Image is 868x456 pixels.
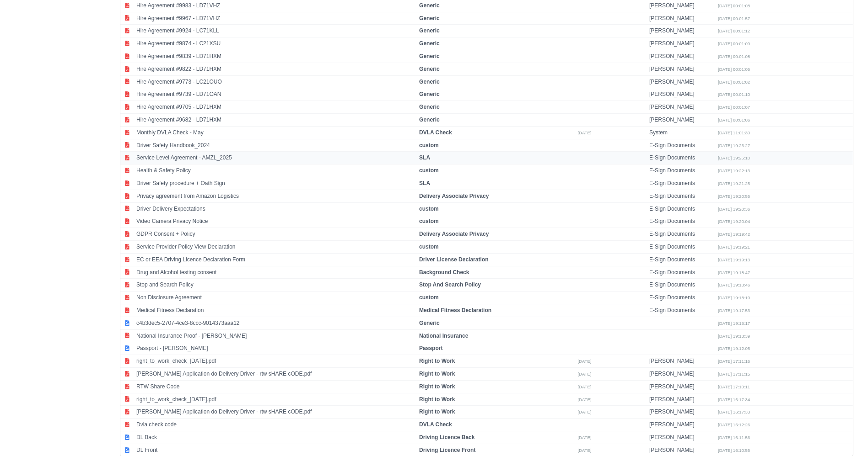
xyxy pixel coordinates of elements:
small: [DATE] 19:18:19 [718,295,750,300]
td: Video Camera Privacy Notice [134,215,417,228]
td: E-Sign Documents [647,202,716,215]
td: [PERSON_NAME] [647,114,716,127]
strong: Generic [419,27,440,34]
td: [PERSON_NAME] Application do Delivery Driver - rtw sHARE cODE.pdf [134,406,417,419]
strong: custom [419,294,439,301]
strong: custom [419,142,439,148]
td: EC or EEA Driving Licence Declaration Form [134,253,417,266]
td: Hire Agreement #9739 - LD71OAN [134,88,417,101]
td: E-Sign Documents [647,304,716,317]
small: [DATE] 16:12:26 [718,422,750,427]
td: Driver Safety procedure + Oath Sign [134,177,417,190]
td: E-Sign Documents [647,266,716,279]
td: Hire Agreement #9874 - LC21XSU [134,37,417,50]
td: Hire Agreement #9967 - LD71VHZ [134,12,417,25]
strong: Right to Work [419,358,455,364]
small: [DATE] 11:01:30 [718,130,750,135]
strong: Delivery Associate Privacy [419,231,489,237]
small: [DATE] 00:01:12 [718,28,750,33]
small: [DATE] 19:15:17 [718,321,750,326]
small: [DATE] 16:17:33 [718,409,750,414]
small: [DATE] [577,384,591,389]
strong: Generic [419,2,440,9]
td: E-Sign Documents [647,215,716,228]
td: [PERSON_NAME] [647,355,716,368]
small: [DATE] 19:12:05 [718,346,750,351]
td: Hire Agreement #9822 - LD71HXM [134,63,417,75]
td: DL Front [134,444,417,456]
small: [DATE] 19:13:39 [718,334,750,339]
strong: Right to Work [419,396,455,403]
small: [DATE] 19:18:47 [718,270,750,275]
small: [DATE] 19:19:21 [718,244,750,249]
strong: DVLA Check [419,129,452,136]
td: [PERSON_NAME] [647,63,716,75]
small: [DATE] [577,409,591,414]
strong: Right to Work [419,383,455,390]
td: E-Sign Documents [647,152,716,164]
td: right_to_work_check_[DATE].pdf [134,393,417,406]
strong: Background Check [419,269,469,276]
td: [PERSON_NAME] [647,431,716,444]
strong: Delivery Associate Privacy [419,193,489,199]
td: Non Disclosure Agreement [134,292,417,304]
td: [PERSON_NAME] [647,88,716,101]
strong: Stop And Search Policy [419,281,481,288]
td: Service Level Agreement - AMZL_2025 [134,152,417,164]
small: [DATE] 16:11:56 [718,435,750,440]
td: Drug and Alcohol testing consent [134,266,417,279]
strong: Generic [419,104,440,110]
td: DL Back [134,431,417,444]
strong: custom [419,244,439,250]
td: Passport - [PERSON_NAME] [134,342,417,355]
strong: Passport [419,345,442,351]
td: Stop and Search Policy [134,279,417,292]
small: [DATE] 00:01:08 [718,3,750,8]
small: [DATE] 19:21:25 [718,181,750,186]
small: [DATE] 19:25:10 [718,155,750,160]
td: Driver Safety Handbook_2024 [134,139,417,152]
td: E-Sign Documents [647,164,716,177]
td: RTW Share Code [134,380,417,393]
small: [DATE] [577,371,591,376]
small: [DATE] 00:01:57 [718,16,750,21]
small: [DATE] 19:17:53 [718,308,750,313]
small: [DATE] 00:01:05 [718,67,750,72]
iframe: Chat Widget [822,412,868,456]
small: [DATE] 00:01:02 [718,80,750,85]
strong: custom [419,167,439,174]
td: System [647,126,716,139]
td: Hire Agreement #9682 - LD71HXM [134,114,417,127]
strong: SLA [419,154,430,161]
small: [DATE] [577,448,591,453]
td: [PERSON_NAME] [647,406,716,419]
strong: Right to Work [419,371,455,377]
td: [PERSON_NAME] [647,37,716,50]
td: E-Sign Documents [647,177,716,190]
strong: custom [419,218,439,224]
strong: National Insurance [419,333,468,339]
small: [DATE] 19:20:55 [718,194,750,199]
strong: DVLA Check [419,421,452,428]
td: [PERSON_NAME] Application do Delivery Driver - rtw sHARE cODE.pdf [134,367,417,380]
small: [DATE] 19:20:36 [718,207,750,212]
small: [DATE] 00:01:07 [718,105,750,110]
strong: Generic [419,79,440,85]
strong: Driver License Declaration [419,256,488,263]
td: c4b3dec5-2707-4ce3-8ccc-9014373aaa12 [134,317,417,329]
td: GDPR Consent + Policy [134,228,417,241]
td: Hire Agreement #9773 - LC21OUO [134,75,417,88]
td: E-Sign Documents [647,292,716,304]
td: E-Sign Documents [647,228,716,241]
strong: Medical Fitness Declaration [419,307,491,313]
td: right_to_work_check_[DATE].pdf [134,355,417,368]
td: [PERSON_NAME] [647,12,716,25]
small: [DATE] 19:19:42 [718,232,750,237]
td: [PERSON_NAME] [647,101,716,114]
small: [DATE] 00:01:08 [718,54,750,59]
td: Medical Fitness Declaration [134,304,417,317]
td: [PERSON_NAME] [647,393,716,406]
small: [DATE] 17:11:16 [718,359,750,364]
td: Service Provider Policy View Declaration [134,240,417,253]
td: [PERSON_NAME] [647,419,716,431]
